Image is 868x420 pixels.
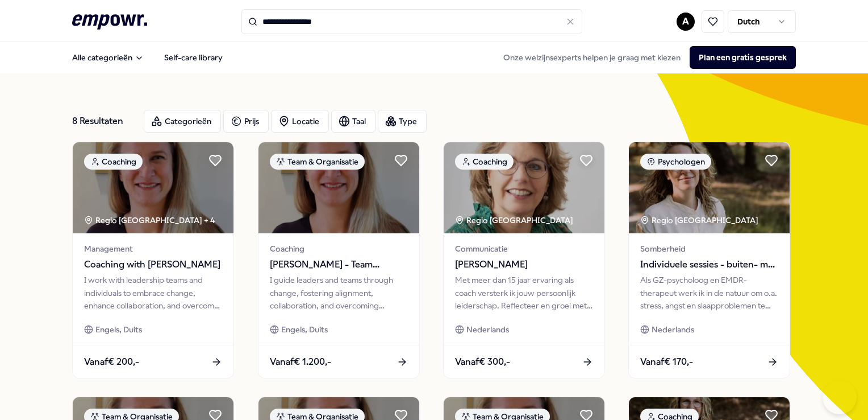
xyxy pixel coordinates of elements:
[640,274,778,312] div: Als GZ-psycholoog en EMDR-therapeut werk ik in de natuur om o.a. stress, angst en slaapproblemen ...
[270,355,331,369] span: Vanaf € 1.200,-
[270,274,408,312] div: I guide leaders and teams through change, fostering alignment, collaboration, and overcoming chal...
[95,323,142,336] span: Engels, Duits
[690,46,796,69] button: Plan een gratis gesprek
[494,46,796,69] div: Onze welzijnsexperts helpen je graag met kiezen
[378,110,427,133] button: Type
[258,142,420,378] a: package imageTeam & OrganisatieCoaching[PERSON_NAME] - Team CoachingI guide leaders and teams thr...
[73,142,233,233] img: package image
[455,355,510,369] span: Vanaf € 300,-
[331,110,375,133] button: Taal
[63,46,153,69] button: Alle categorieën
[270,242,408,255] span: Coaching
[270,257,408,272] span: [PERSON_NAME] - Team Coaching
[455,257,593,272] span: [PERSON_NAME]
[72,110,135,133] div: 8 Resultaten
[241,9,582,34] input: Search for products, categories or subcategories
[84,242,222,255] span: Management
[144,110,221,133] button: Categorieën
[84,154,143,170] div: Coaching
[652,323,694,336] span: Nederlands
[640,242,778,255] span: Somberheid
[258,142,419,233] img: package image
[443,142,605,378] a: package imageCoachingRegio [GEOGRAPHIC_DATA] Communicatie[PERSON_NAME]Met meer dan 15 jaar ervari...
[444,142,604,233] img: package image
[63,46,232,69] nav: Main
[281,323,328,336] span: Engels, Duits
[466,323,509,336] span: Nederlands
[72,142,234,378] a: package imageCoachingRegio [GEOGRAPHIC_DATA] + 4ManagementCoaching with [PERSON_NAME]I work with ...
[640,154,711,170] div: Psychologen
[155,46,232,69] a: Self-care library
[640,214,760,227] div: Regio [GEOGRAPHIC_DATA]
[84,257,222,272] span: Coaching with [PERSON_NAME]
[455,274,593,312] div: Met meer dan 15 jaar ervaring als coach versterk ik jouw persoonlijk leiderschap. Reflecteer en g...
[640,355,693,369] span: Vanaf € 170,-
[223,110,269,133] button: Prijs
[823,380,857,414] iframe: Help Scout Beacon - Open
[455,242,593,255] span: Communicatie
[677,13,695,31] button: A
[84,214,215,227] div: Regio [GEOGRAPHIC_DATA] + 4
[270,154,365,170] div: Team & Organisatie
[271,110,329,133] button: Locatie
[629,142,790,233] img: package image
[640,257,778,272] span: Individuele sessies - buiten- met [PERSON_NAME]
[84,355,139,369] span: Vanaf € 200,-
[84,274,222,312] div: I work with leadership teams and individuals to embrace change, enhance collaboration, and overco...
[628,142,790,378] a: package imagePsychologenRegio [GEOGRAPHIC_DATA] SomberheidIndividuele sessies - buiten- met [PERS...
[455,154,514,170] div: Coaching
[455,214,575,227] div: Regio [GEOGRAPHIC_DATA]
